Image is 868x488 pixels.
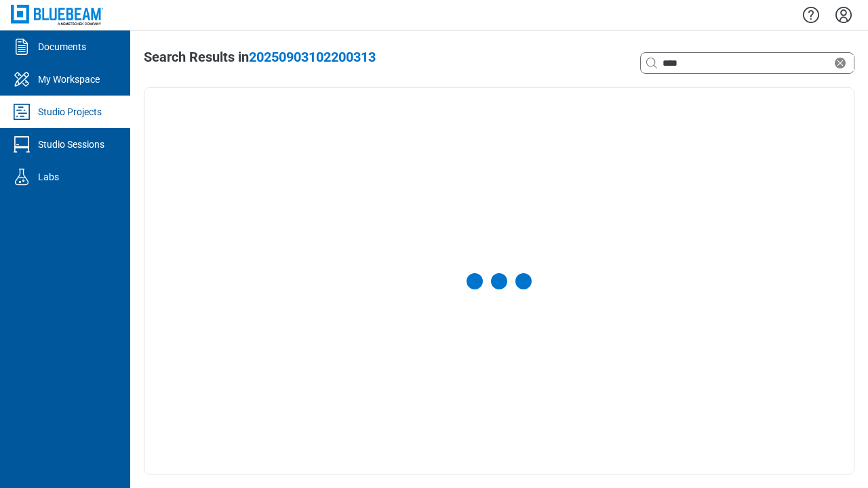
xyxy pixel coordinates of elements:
svg: Documents [11,36,33,58]
svg: My Workspace [11,68,33,90]
div: Loading [467,273,532,289]
svg: Labs [11,166,33,188]
div: Clear search [832,55,854,71]
div: Clear search [640,52,854,74]
span: 20250903102200313 [249,49,376,65]
svg: Studio Sessions [11,134,33,155]
div: My Workspace [38,73,100,86]
button: Settings [833,3,854,26]
svg: Studio Projects [11,101,33,123]
div: Studio Projects [38,105,102,119]
div: Studio Sessions [38,138,104,151]
img: Bluebeam, Inc. [11,5,103,24]
div: Documents [38,40,86,54]
div: Labs [38,170,59,184]
div: Search Results in [144,47,376,66]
